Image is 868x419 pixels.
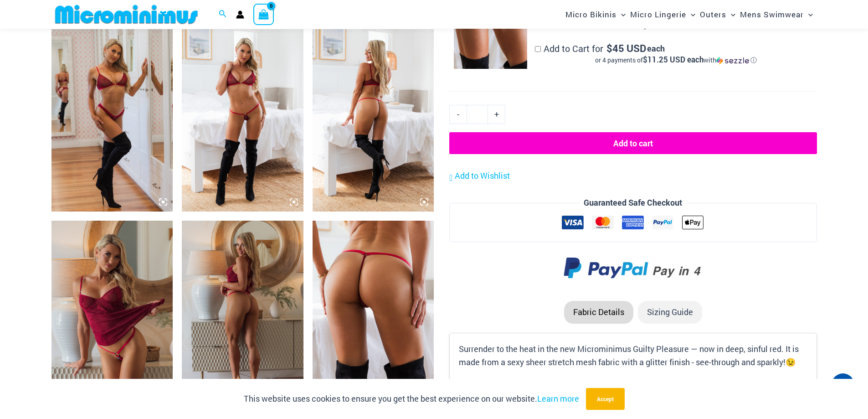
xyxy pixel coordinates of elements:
p: Surrender to the heat in the new Microminimus Guilty Pleasure — now in deep, sinful red. It is ma... [459,342,807,369]
li: Fabric Details [564,301,633,324]
span: each [647,44,665,53]
a: Account icon link [236,10,244,19]
legend: Guaranteed Safe Checkout [580,196,686,210]
a: + [488,105,505,124]
a: OutersMenu ToggleMenu Toggle [698,3,738,26]
input: Add to Cart for$45 USD eachor 4 payments of$11.25 USD eachwithSezzle Click to learn more about Se... [535,46,541,52]
input: Product quantity [467,105,488,124]
button: Accept [586,388,625,410]
img: Guilty Pleasures Red 689 Micro [313,221,434,403]
span: Outers [700,3,726,26]
a: View Shopping Cart, empty [253,4,274,25]
span: Menu Toggle [726,3,735,26]
span: Micro Bikinis [565,3,616,26]
a: Search icon link [219,9,227,21]
a: - [449,105,467,124]
img: Guilty Pleasures Red 1045 Bra 6045 Thong [51,29,173,212]
img: Guilty Pleasures Red 1045 Bra 689 Micro [182,29,303,212]
span: Menu Toggle [616,3,626,26]
img: Guilty Pleasures Red 1045 Bra 689 Micro [313,29,434,212]
img: Guilty Pleasures Red 1260 Slip 689 Micro [182,221,303,403]
label: Add to Cart for [535,42,817,65]
a: Mens SwimwearMenu ToggleMenu Toggle [738,3,815,26]
span: Micro Lingerie [630,3,686,26]
img: Guilty Pleasures Red 1260 Slip 689 Micro [51,221,173,403]
a: Micro LingerieMenu ToggleMenu Toggle [628,3,698,26]
span: 45 USD [606,44,646,53]
p: This website uses cookies to ensure you get the best experience on our website. [244,392,579,406]
li: Sizing Guide [638,301,702,324]
span: $11.25 USD each [643,54,704,65]
div: or 4 payments of with [535,56,817,65]
span: Menu Toggle [686,3,695,26]
a: Add to Wishlist [449,169,510,183]
span: Mens Swimwear [740,3,804,26]
a: Learn more [537,393,579,404]
span: Menu Toggle [804,3,813,26]
img: Sezzle [716,57,749,65]
span: Add to Wishlist [455,170,510,181]
button: Add to cart [449,132,817,154]
nav: Site Navigation [562,1,817,27]
span: $ [606,41,612,55]
img: MM SHOP LOGO FLAT [51,4,201,25]
div: or 4 payments of$11.25 USD eachwithSezzle Click to learn more about Sezzle [535,56,817,65]
a: Micro BikinisMenu ToggleMenu Toggle [563,3,628,26]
